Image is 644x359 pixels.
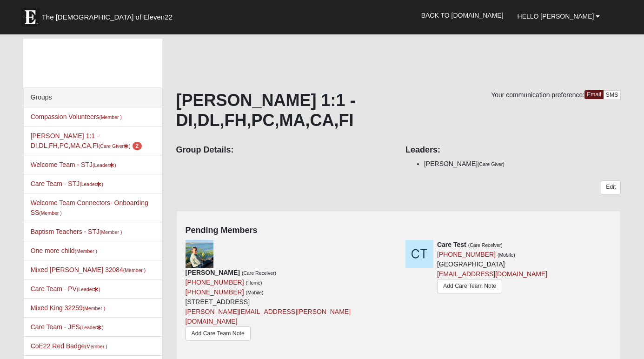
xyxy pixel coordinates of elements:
[99,143,131,149] small: (Care Giver )
[100,229,122,235] small: (Member )
[31,161,116,168] a: Welcome Team - STJ(Leader)
[75,248,97,254] small: (Member )
[31,285,100,293] a: Care Team - PV(Leader)
[186,308,351,325] a: [PERSON_NAME][EMAIL_ADDRESS][PERSON_NAME][DOMAIN_NAME]
[601,180,621,194] a: Edit
[80,325,104,330] small: (Leader )
[246,290,263,295] small: (Mobile)
[31,323,104,331] a: Care Team - JES(Leader)
[584,90,604,99] a: Email
[414,4,511,27] a: Back to [DOMAIN_NAME]
[31,304,106,312] a: Mixed King 32259(Member )
[31,266,146,273] a: Mixed [PERSON_NAME] 32084(Member )
[186,288,244,296] a: [PHONE_NUMBER]
[42,13,173,22] span: The [DEMOGRAPHIC_DATA] of Eleven22
[133,142,142,150] span: number of pending members
[24,88,162,107] div: Groups
[31,180,103,187] a: Care Team - STJ(Leader)
[437,240,547,296] div: [GEOGRAPHIC_DATA]
[176,145,392,155] h4: Group Details:
[437,270,547,278] a: [EMAIL_ADDRESS][DOMAIN_NAME]
[478,161,505,167] small: (Care Giver)
[186,269,240,276] strong: [PERSON_NAME]
[186,226,612,236] h4: Pending Members
[186,326,251,341] a: Add Care Team Note
[100,114,122,120] small: (Member )
[39,210,61,216] small: (Member )
[405,145,621,155] h4: Leaders:
[424,159,621,169] li: [PERSON_NAME]
[186,279,244,286] a: [PHONE_NUMBER]
[123,267,146,273] small: (Member )
[437,251,496,258] a: [PHONE_NUMBER]
[83,306,105,311] small: (Member )
[80,181,103,187] small: (Leader )
[31,132,142,149] a: [PERSON_NAME] 1:1 - DI,DL,FH,PC,MA,CA,FI(Care Giver) 2
[498,252,515,258] small: (Mobile)
[603,90,621,100] a: SMS
[437,279,502,293] a: Add Care Team Note
[468,242,503,248] small: (Care Receiver)
[31,228,122,235] a: Baptism Teachers - STJ(Member )
[77,286,100,292] small: (Leader )
[491,91,584,99] span: Your communication preference:
[31,247,97,254] a: One more child(Member )
[176,90,621,130] h1: [PERSON_NAME] 1:1 - DI,DL,FH,PC,MA,CA,FI
[93,162,116,168] small: (Leader )
[246,280,262,286] small: (Home)
[21,8,40,27] img: Eleven22 logo
[511,5,607,28] a: Hello [PERSON_NAME]
[31,113,122,120] a: Compassion Volunteers(Member )
[31,199,148,216] a: Welcome Team Connectors- Onboarding SS(Member )
[518,13,594,20] span: Hello [PERSON_NAME]
[186,268,392,345] div: [STREET_ADDRESS]
[242,270,276,276] small: (Care Receiver)
[437,241,466,248] strong: Care Test
[16,3,202,27] a: The [DEMOGRAPHIC_DATA] of Eleven22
